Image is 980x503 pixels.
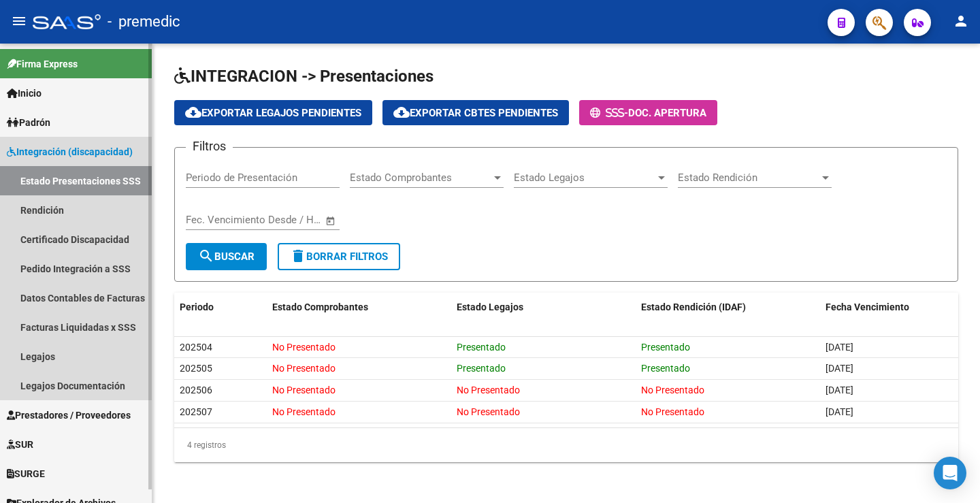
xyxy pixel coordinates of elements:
[180,385,212,395] span: 202506
[457,385,520,395] span: No Presentado
[272,302,368,312] span: Estado Comprobantes
[186,214,241,226] input: Fecha inicio
[678,172,819,184] span: Estado Rendición
[253,214,319,226] input: Fecha fin
[934,457,966,489] div: Open Intercom Messenger
[641,385,704,395] span: No Presentado
[180,363,212,374] span: 202505
[826,342,853,353] span: [DATE]
[185,104,201,120] mat-icon: cloud_download
[7,466,45,481] span: SURGE
[514,172,655,184] span: Estado Legajos
[198,250,255,263] span: Buscar
[174,67,434,86] span: INTEGRACION -> Presentaciones
[180,342,212,353] span: 202504
[641,363,690,374] span: Presentado
[636,293,820,322] datatable-header-cell: Estado Rendición (IDAF)
[457,363,506,374] span: Presentado
[382,100,569,125] button: Exportar Cbtes Pendientes
[7,408,131,423] span: Prestadores / Proveedores
[451,293,636,322] datatable-header-cell: Estado Legajos
[641,342,690,353] span: Presentado
[826,385,853,395] span: [DATE]
[185,107,361,119] span: Exportar Legajos Pendientes
[7,115,50,130] span: Padrón
[457,406,520,417] span: No Presentado
[290,248,306,264] mat-icon: delete
[457,342,506,353] span: Presentado
[267,293,451,322] datatable-header-cell: Estado Comprobantes
[272,363,336,374] span: No Presentado
[826,406,853,417] span: [DATE]
[198,248,214,264] mat-icon: search
[174,293,267,322] datatable-header-cell: Periodo
[180,302,214,312] span: Periodo
[7,144,133,159] span: Integración (discapacidad)
[272,385,336,395] span: No Presentado
[7,86,42,101] span: Inicio
[7,437,33,452] span: SUR
[186,137,233,156] h3: Filtros
[350,172,491,184] span: Estado Comprobantes
[579,100,717,125] button: -Doc. Apertura
[272,406,336,417] span: No Presentado
[108,7,180,37] span: - premedic
[641,302,746,312] span: Estado Rendición (IDAF)
[290,250,388,263] span: Borrar Filtros
[641,406,704,417] span: No Presentado
[590,107,628,119] span: -
[393,104,410,120] mat-icon: cloud_download
[826,302,909,312] span: Fecha Vencimiento
[174,428,958,462] div: 4 registros
[7,56,78,71] span: Firma Express
[628,107,706,119] span: Doc. Apertura
[272,342,336,353] span: No Presentado
[186,243,267,270] button: Buscar
[174,100,372,125] button: Exportar Legajos Pendientes
[11,13,27,29] mat-icon: menu
[953,13,969,29] mat-icon: person
[323,213,339,229] button: Open calendar
[826,363,853,374] span: [DATE]
[278,243,400,270] button: Borrar Filtros
[180,406,212,417] span: 202507
[393,107,558,119] span: Exportar Cbtes Pendientes
[457,302,523,312] span: Estado Legajos
[820,293,958,322] datatable-header-cell: Fecha Vencimiento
